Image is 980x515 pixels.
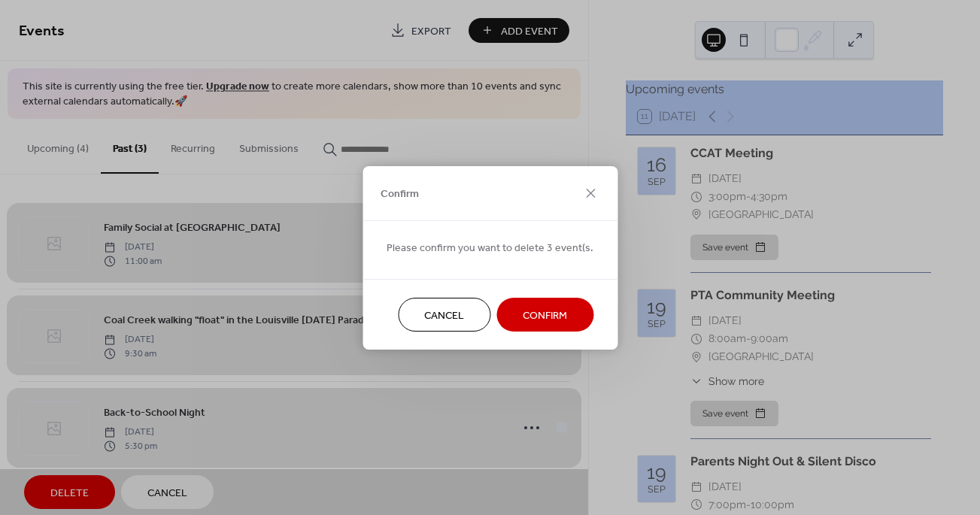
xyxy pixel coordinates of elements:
span: Cancel [424,307,464,323]
span: Confirm [523,307,567,323]
button: Cancel [398,298,490,332]
span: Please confirm you want to delete 3 event(s. [387,240,593,256]
button: Confirm [496,298,593,332]
span: Confirm [381,186,419,202]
